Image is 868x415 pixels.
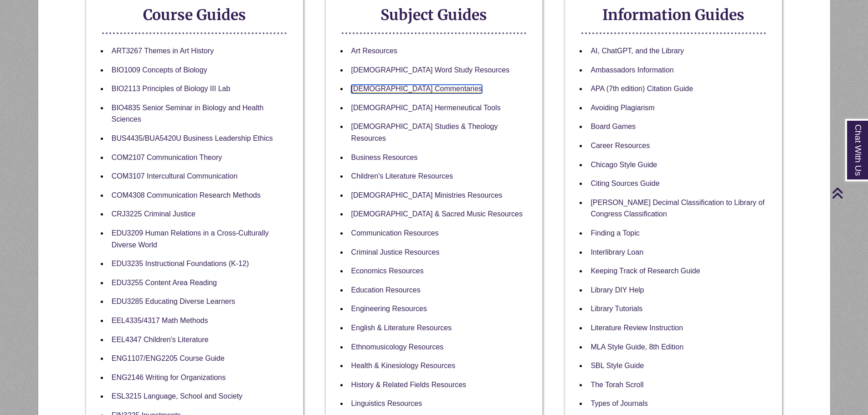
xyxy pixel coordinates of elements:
a: Art Resources [351,47,397,55]
a: [DEMOGRAPHIC_DATA] Studies & Theology Resources [351,123,498,142]
a: ENG2146 Writing for Organizations [112,374,226,381]
a: BUS4435/BUA5420U Business Leadership Ethics [112,134,273,142]
a: ESL3215 Language, School and Society [112,392,242,400]
a: Interlibrary Loan [591,248,643,256]
a: Avoiding Plagiarism [591,104,654,112]
a: Health & Kinesiology Resources [351,362,456,369]
a: COM4308 Communication Research Methods [112,191,261,199]
strong: Subject Guides [380,6,487,24]
a: [DEMOGRAPHIC_DATA] Hermeneutical Tools [351,104,501,112]
a: EDU3235 Instructional Foundations (K-12) [112,260,249,267]
a: Engineering Resources [351,305,427,313]
a: [DEMOGRAPHIC_DATA] Commentaries [351,85,482,93]
a: [DEMOGRAPHIC_DATA] Word Study Resources [351,66,510,74]
a: COM2107 Communication Theory [112,154,222,161]
a: Finding a Topic [591,229,639,237]
a: BIO2113 Principles of Biology III Lab [112,85,231,92]
a: Ambassadors Information [591,66,673,74]
strong: Course Guides [143,6,246,24]
a: EDU3255 Content Area Reading [112,279,217,287]
a: AI, ChatGPT, and the Library [591,47,684,55]
a: Keeping Track of Research Guide [591,267,700,275]
a: Literature Review Instruction [591,324,683,332]
a: BIO4835 Senior Seminar in Biology and Health Sciences [112,104,264,123]
a: Criminal Justice Resources [351,248,440,256]
a: Education Resources [351,286,421,294]
a: EEL4347 Children's Literature [112,336,209,343]
a: Library Tutorials [591,305,642,313]
a: History & Related Fields Resources [351,381,467,389]
a: Board Games [591,123,636,130]
a: MLA Style Guide, 8th Edition [591,343,683,351]
a: COM3107 Intercultural Communication [112,172,238,180]
a: CRJ3225 Criminal Justice [112,210,195,218]
a: Career Resources [591,142,650,149]
a: Back to Top [832,187,866,199]
a: The Torah Scroll [591,381,643,389]
a: EDU3285 Educating Diverse Learners [112,297,235,305]
a: APA (7th edition) Citation Guide [591,85,693,92]
a: Citing Sources Guide [591,179,659,187]
a: Linguistics Resources [351,400,422,407]
a: [DEMOGRAPHIC_DATA] Ministries Resources [351,191,503,199]
a: English & Literature Resources [351,324,452,332]
a: Types of Journals [591,400,647,407]
a: Economics Resources [351,267,424,275]
a: Library DIY Help [591,286,644,294]
a: EEL4335/4317 Math Methods [112,317,208,324]
a: Business Resources [351,154,418,161]
a: [DEMOGRAPHIC_DATA] & Sacred Music Resources [351,210,523,218]
strong: Information Guides [602,6,745,24]
a: Children's Literature Resources [351,172,453,180]
a: BIO1009 Concepts of Biology [112,66,207,74]
a: [PERSON_NAME] Decimal Classification to Library of Congress Classification [591,199,764,218]
a: ENG1107/ENG2205 Course Guide [112,354,225,362]
a: SBL Style Guide [591,362,644,369]
a: Chicago Style Guide [591,161,657,169]
a: EDU3209 Human Relations in a Cross-Culturally Diverse World [112,229,269,249]
a: ART3267 Themes in Art History [112,47,214,55]
a: Ethnomusicology Resources [351,343,444,351]
a: Communication Resources [351,229,439,237]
